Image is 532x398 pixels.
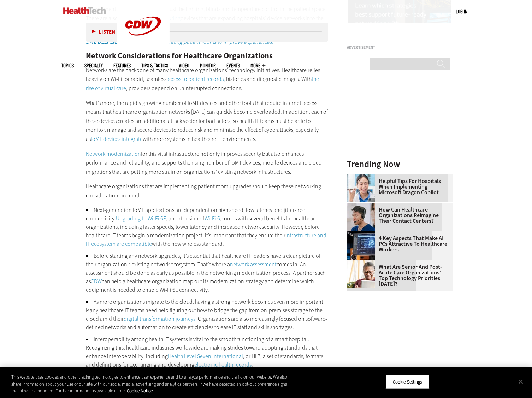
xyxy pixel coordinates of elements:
[127,388,153,394] a: More information about your privacy
[63,7,106,14] img: Home
[86,252,328,294] li: Before starting any network upgrades, it’s essential that healthcare IT leaders have a clear pict...
[347,203,379,208] a: Healthcare contact center
[347,53,453,141] iframe: advertisement
[116,215,166,222] a: Upgrading to Wi-Fi 6E
[347,231,375,260] img: Desktop monitor with brain AI concept
[84,63,103,68] span: Specialty
[86,182,328,200] p: Healthcare organizations that are implementing patient room upgrades should keep these networking...
[86,232,326,248] a: infrastructure and IT ecosystem are compatible
[194,361,252,368] a: electronic health records
[141,63,168,68] a: Tips & Tactics
[61,63,74,68] span: Topics
[347,207,449,224] a: How Can Healthcare Organizations Reimagine Their Contact Centers?
[347,231,379,237] a: Desktop monitor with brain AI concept
[347,260,379,266] a: Older person using tablet
[168,352,243,360] a: Health Level Seven International
[347,160,453,168] h3: Trending Now
[86,75,319,92] a: the rise of virtual care
[91,278,102,285] a: CDW
[200,63,216,68] a: MonITor
[220,215,221,222] u: ,
[117,47,170,54] a: CDW
[86,66,328,93] p: Networks are the backbone of many healthcare organizations’ technology initiatives. Healthcare re...
[166,75,224,83] a: access to patient records
[230,261,277,268] a: network assessment
[347,236,449,253] a: 4 Key Aspects That Make AI PCs Attractive to Healthcare Workers
[124,315,195,322] a: digital transformation journeys
[11,374,292,394] div: This website uses cookies and other tracking technologies to enhance user experience and to analy...
[86,206,328,248] li: Next-generation IoMT applications are dependent on high speed, low latency and jitter-free connec...
[250,63,265,68] span: More
[86,149,328,177] p: for this vital infrastructure not only improves security but also enhances performance and reliab...
[91,135,143,143] a: IoMT devices integrate
[205,215,220,222] a: Wi-Fi 6
[86,99,328,144] p: What’s more, the rapidly growing number of IoMT devices and other tools that require internet acc...
[347,260,375,288] img: Older person using tablet
[347,178,449,195] a: Helpful Tips for Hospitals When Implementing Microsoft Dragon Copilot
[347,264,449,287] a: What Are Senior and Post-Acute Care Organizations’ Top Technology Priorities [DATE]?
[347,174,379,180] a: Doctor using phone to dictate to tablet
[456,8,467,14] a: Log in
[513,374,528,389] button: Close
[86,335,328,369] li: Interoperability among health IT systems is vital to the smooth functioning of a smart hospital. ...
[86,298,328,332] li: As more organizations migrate to the cloud, having a strong network becomes even more important. ...
[347,203,375,231] img: Healthcare contact center
[113,63,131,68] a: Features
[179,63,189,68] a: Video
[456,8,467,15] div: User menu
[347,174,375,202] img: Doctor using phone to dictate to tablet
[385,374,430,389] button: Cookie Settings
[86,150,141,158] a: Network modernization
[226,63,240,68] a: Events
